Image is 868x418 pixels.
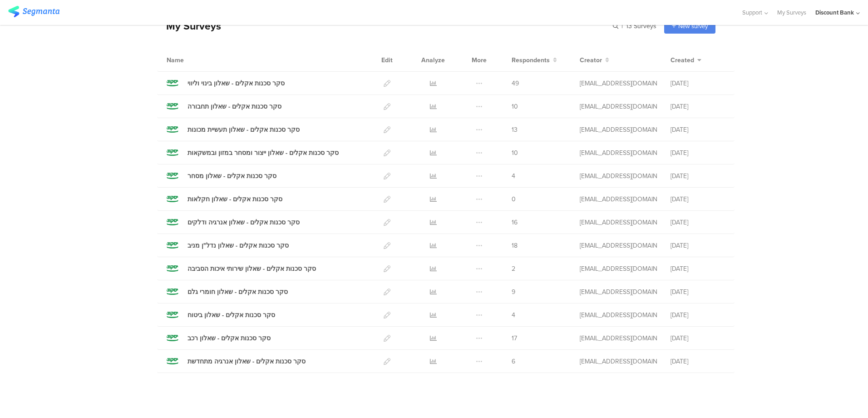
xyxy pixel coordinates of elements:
div: סקר סכנות אקלים - שאלון אנרגיה מתחדשת [187,357,306,366]
span: 13 Surveys [626,21,656,31]
a: סקר סכנות אקלים - שאלון ביטוח [167,309,275,321]
div: סקר סכנות אקלים - שאלון חקלאות [187,194,282,204]
div: סקר סכנות אקלים - שאלון בינוי וליווי [187,79,285,88]
a: סקר סכנות אקלים - שאלון תחבורה [167,100,281,112]
div: סקר סכנות אקלים - שאלון אנרגיה ודלקים [187,218,300,227]
div: Edit [377,49,397,71]
div: [DATE] [671,241,725,250]
span: 9 [512,287,515,297]
span: 17 [512,333,517,343]
div: survey_discount@dbank.co.il [580,218,657,227]
span: 6 [512,357,515,366]
div: survey_discount@dbank.co.il [580,357,657,366]
div: survey_discount@dbank.co.il [580,125,657,134]
button: Created [671,55,701,65]
div: סקר סכנות אקלים - שאלון ביטוח [187,310,275,320]
div: survey_discount@dbank.co.il [580,333,657,343]
div: סקר סכנות אקלים - שאלון שירותי איכות הסביבה [187,264,316,274]
div: [DATE] [671,310,725,320]
div: סקר סכנות אקלים - שאלון רכב [187,333,271,343]
button: Creator [580,55,609,65]
div: Discount Bank [815,8,854,17]
div: survey_discount@dbank.co.il [580,194,657,204]
div: My Surveys [157,18,221,34]
span: 4 [512,310,515,320]
span: Created [671,55,694,65]
div: סקר סכנות אקלים - שאלון תחבורה [187,102,281,111]
div: survey_discount@dbank.co.il [580,287,657,297]
div: סקר סכנות אקלים - שאלון תעשיית מכונות [187,125,300,134]
div: סקר סכנות אקלים - שאלון ייצור ומסחר במזון ובמשקאות [187,148,339,158]
span: 10 [512,102,518,111]
div: [DATE] [671,125,725,134]
div: סקר סכנות אקלים - שאלון חומרי גלם [187,287,288,297]
div: survey_discount@dbank.co.il [580,264,657,274]
span: 16 [512,218,518,227]
div: survey_discount@dbank.co.il [580,310,657,320]
a: סקר סכנות אקלים - שאלון אנרגיה ודלקים [167,216,300,228]
div: [DATE] [671,171,725,181]
span: 49 [512,79,519,88]
div: סקר סכנות אקלים - שאלון מסחר [187,171,276,181]
span: 4 [512,171,515,181]
div: [DATE] [671,148,725,158]
span: New survey [678,22,708,30]
button: Respondents [512,55,557,65]
div: survey_discount@dbank.co.il [580,79,657,88]
span: | [620,21,624,31]
a: סקר סכנות אקלים - שאלון נדל"ן מניב [167,239,289,251]
div: survey_discount@dbank.co.il [580,148,657,158]
div: Name [167,55,221,65]
span: Creator [580,55,602,65]
div: [DATE] [671,287,725,297]
span: 2 [512,264,515,274]
div: [DATE] [671,218,725,227]
span: 0 [512,194,516,204]
a: סקר סכנות אקלים - שאלון תעשיית מכונות [167,124,300,135]
a: סקר סכנות אקלים - שאלון חומרי גלם [167,286,288,298]
div: [DATE] [671,264,725,274]
div: survey_discount@dbank.co.il [580,171,657,181]
div: Analyze [419,49,447,71]
a: סקר סכנות אקלים - שאלון שירותי איכות הסביבה [167,263,316,274]
img: segmanta logo [8,6,59,17]
a: סקר סכנות אקלים - שאלון חקלאות [167,193,282,205]
div: [DATE] [671,357,725,366]
div: More [469,49,489,71]
div: [DATE] [671,333,725,343]
div: survey_discount@dbank.co.il [580,241,657,250]
div: survey_discount@dbank.co.il [580,102,657,111]
span: 13 [512,125,518,134]
a: סקר סכנות אקלים - שאלון ייצור ומסחר במזון ובמשקאות [167,147,339,159]
div: [DATE] [671,194,725,204]
div: [DATE] [671,102,725,111]
span: Respondents [512,55,550,65]
a: סקר סכנות אקלים - שאלון מסחר [167,170,276,182]
span: 10 [512,148,518,158]
a: סקר סכנות אקלים - שאלון בינוי וליווי [167,77,285,89]
div: סקר סכנות אקלים - שאלון נדל"ן מניב [187,241,289,250]
div: [DATE] [671,79,725,88]
a: סקר סכנות אקלים - שאלון אנרגיה מתחדשת [167,355,306,367]
span: Support [742,8,762,17]
a: סקר סכנות אקלים - שאלון רכב [167,332,271,344]
span: 18 [512,241,518,250]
